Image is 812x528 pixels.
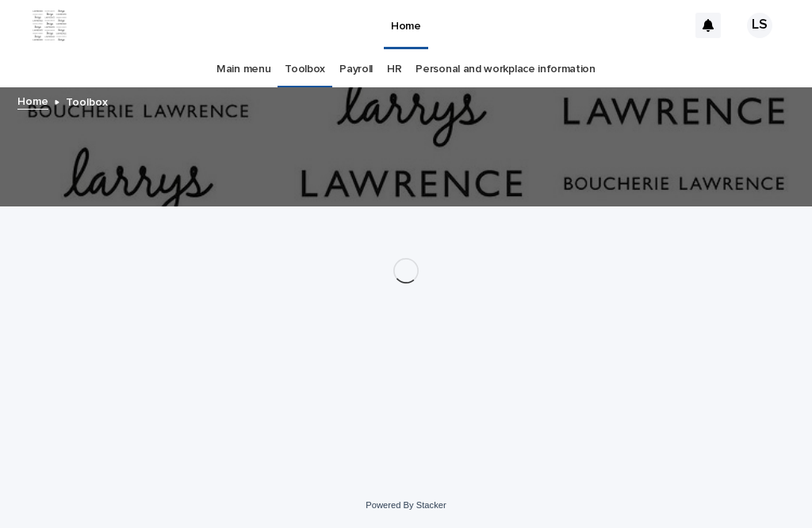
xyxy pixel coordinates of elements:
a: Personal and workplace information [416,51,595,88]
img: ZpJWbK78RmCi9E4bZOpa [32,10,67,41]
a: Main menu [216,51,270,88]
p: Toolbox [66,92,108,110]
div: LS [747,13,772,38]
a: Powered By Stacker [366,500,446,510]
a: Toolbox [285,51,325,88]
a: Home [17,91,48,110]
a: HR [387,51,401,88]
a: Payroll [339,51,373,88]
